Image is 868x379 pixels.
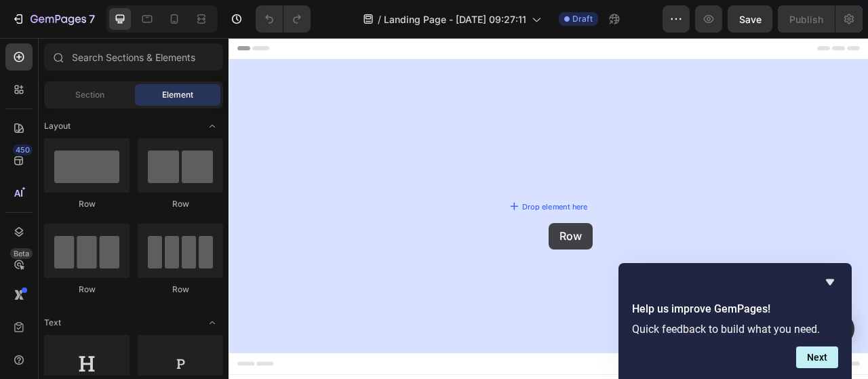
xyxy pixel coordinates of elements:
[822,274,838,290] button: Hide survey
[778,5,835,33] button: Publish
[201,312,223,334] span: Toggle open
[5,5,101,33] button: 7
[374,207,456,222] div: Drop element here
[89,11,95,27] p: 7
[728,5,772,33] button: Save
[44,120,71,132] span: Layout
[138,198,223,210] div: Row
[201,115,223,137] span: Toggle open
[44,317,61,329] span: Text
[632,301,838,317] h2: Help us improve GemPages!
[789,12,823,26] div: Publish
[162,89,193,101] span: Element
[44,198,130,210] div: Row
[572,13,593,25] span: Draft
[10,248,33,259] div: Beta
[44,43,223,71] input: Search Sections & Elements
[378,12,381,26] span: /
[75,89,104,101] span: Section
[739,14,762,25] span: Save
[632,274,838,368] div: Help us improve GemPages!
[44,283,130,296] div: Row
[138,283,223,296] div: Row
[13,144,33,155] div: 450
[384,12,526,26] span: Landing Page - [DATE] 09:27:11
[256,5,311,33] div: Undo/Redo
[796,346,838,368] button: Next question
[229,38,868,379] iframe: Design area
[632,323,838,336] p: Quick feedback to build what you need.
